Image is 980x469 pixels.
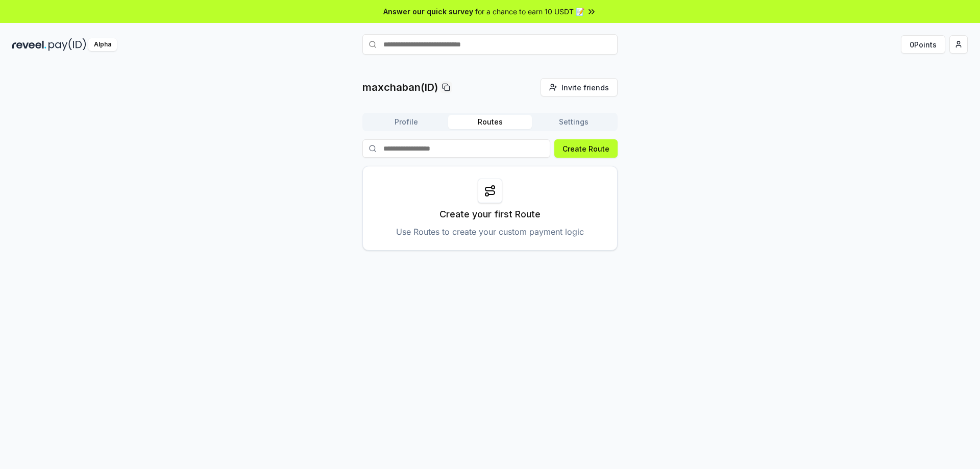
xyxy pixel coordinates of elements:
button: Routes [448,115,532,129]
span: for a chance to earn 10 USDT 📝 [475,6,584,17]
button: Create Route [554,139,618,158]
span: Invite friends [561,82,609,93]
button: Settings [532,115,616,129]
div: Alpha [88,38,117,51]
span: Answer our quick survey [383,6,473,17]
img: pay_id [48,38,86,51]
img: reveel_dark [12,38,46,51]
p: Create your first Route [439,207,541,221]
button: 0Points [901,35,945,54]
p: maxchaban(ID) [362,80,438,94]
button: Profile [364,115,448,129]
button: Invite friends [541,78,618,96]
p: Use Routes to create your custom payment logic [396,226,584,238]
